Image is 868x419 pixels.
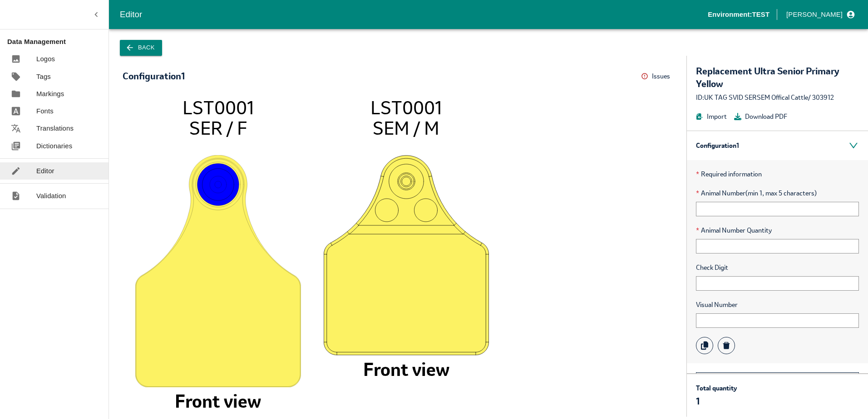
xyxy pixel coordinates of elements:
button: Issues [641,69,673,83]
tspan: LST0001 [370,96,442,119]
p: Translations [36,123,74,133]
tspan: Front view [175,389,261,413]
p: Dictionaries [36,141,72,151]
p: Editor [36,166,54,176]
p: Validation [36,191,66,201]
button: profile [783,7,857,22]
span: Visual Number [696,300,859,310]
p: Tags [36,72,51,82]
div: ID: UK TAG SVID SERSEM Offical Cattle / 303912 [696,93,859,102]
div: Replacement Ultra Senior Primary Yellow [696,65,859,90]
p: Data Management [7,37,108,47]
button: Back [120,40,162,56]
button: Download PDF [734,112,787,122]
span: Animal Number Quantity [696,225,859,235]
span: Animal Number (min 1, max 5 characters) [696,188,859,198]
p: Total quantity [696,383,737,393]
p: Fonts [36,106,54,116]
p: Logos [36,54,55,64]
div: Configuration 1 [123,71,185,81]
p: Required information [696,169,859,179]
p: [PERSON_NAME] [786,10,843,19]
tspan: Front view [363,357,449,380]
tspan: SEM / M [373,116,439,140]
div: Editor [120,8,708,21]
p: 1 [696,395,737,408]
button: Import [696,112,727,122]
p: Environment: TEST [708,10,769,19]
p: Markings [36,89,64,99]
div: Configuration 1 [687,131,868,160]
tspan: LST0001 [182,96,254,119]
button: Add new configuration [696,372,859,387]
span: Check Digit [696,263,859,273]
tspan: SER / F [189,116,247,140]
